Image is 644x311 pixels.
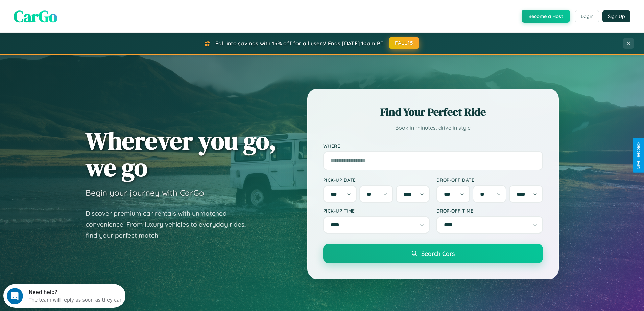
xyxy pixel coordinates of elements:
[421,250,455,257] span: Search Cars
[25,11,119,18] div: The team will reply as soon as they can
[323,244,543,263] button: Search Cars
[323,208,430,214] label: Pick-up Time
[602,10,630,22] button: Sign Up
[86,187,204,198] h3: Begin your journey with CarGo
[7,288,23,304] iframe: Intercom live chat
[436,208,543,214] label: Drop-off Time
[86,127,276,181] h1: Wherever you go, we go
[14,5,57,27] span: CarGo
[215,40,385,47] span: Fall into savings with 15% off for all users! Ends [DATE] 10am PT.
[389,37,419,49] button: FALL15
[323,105,543,119] h2: Find Your Perfect Ride
[323,177,430,183] label: Pick-up Date
[575,10,599,22] button: Login
[3,284,125,308] iframe: Intercom live chat discovery launcher
[3,3,126,21] div: Open Intercom Messenger
[25,6,119,11] div: Need help?
[323,143,543,149] label: Where
[636,142,641,169] div: Give Feedback
[522,10,570,23] button: Become a Host
[436,177,543,183] label: Drop-off Date
[86,208,255,241] p: Discover premium car rentals with unmatched convenience. From luxury vehicles to everyday rides, ...
[323,123,543,133] p: Book in minutes, drive in style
